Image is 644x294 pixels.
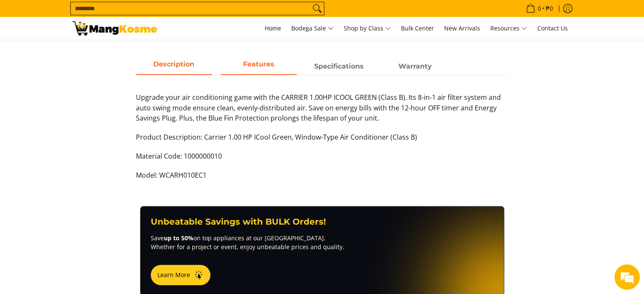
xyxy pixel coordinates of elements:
[136,92,509,132] p: Upgrade your air conditioning game with the CARRIER 1.00HP ICOOL GREEN (Class B). Its 8-in-1 air ...
[544,5,554,11] span: ₱0
[136,151,509,170] p: Material Code: 1000000010
[340,17,395,40] a: Shop by Class
[291,23,334,34] span: Bodega Sale
[490,23,527,34] span: Resources
[344,23,391,34] span: Shop by Class
[151,234,494,251] p: Save on top appliances at our [GEOGRAPHIC_DATA]. Whether for a project or event, enjoy unbeatable...
[523,4,556,13] span: •
[151,217,494,227] h3: Unbeatable Savings with BULK Orders!
[537,24,568,32] span: Contact Us
[533,17,572,40] a: Contact Us
[377,59,453,75] a: Description 3
[136,59,212,74] span: Description
[72,21,157,36] img: Carrier 1.00 HP iCool Green - Window-Type Aircon l Mang Kosme
[260,17,285,40] a: Home
[401,24,434,32] span: Bulk Center
[301,59,377,75] a: Description 2
[310,2,324,15] button: Search
[221,59,297,74] span: Features
[301,59,377,74] span: Specifications
[536,5,542,11] span: 0
[397,17,438,40] a: Bulk Center
[136,132,509,151] p: Product Description: Carrier 1.00 HP ICool Green, Window-Type Air Conditioner (Class B)
[221,59,297,75] a: Description 1
[151,265,210,285] button: Learn More
[265,24,281,32] span: Home
[287,17,338,40] a: Bodega Sale
[166,17,572,40] nav: Main Menu
[444,24,480,32] span: New Arrivals
[136,170,509,189] p: Model: WCARH010EC1
[440,17,484,40] a: New Arrivals
[398,62,432,70] strong: Warranty
[164,234,193,242] strong: up to 50%
[136,75,509,189] div: Description
[486,17,531,40] a: Resources
[136,59,212,75] a: Description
